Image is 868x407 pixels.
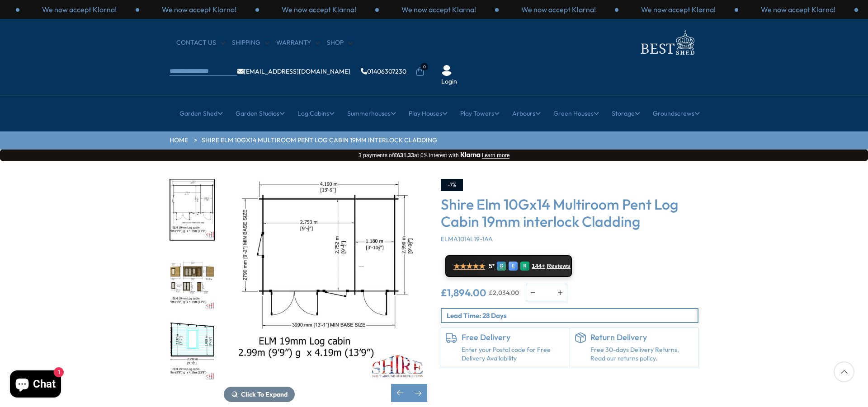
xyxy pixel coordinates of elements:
p: We now accept Klarna! [521,5,596,14]
img: logo [635,28,698,57]
span: ELMA1014L19-1AA [441,235,493,243]
a: Enter your Postal code for Free Delivery Availability [462,346,565,363]
div: Next slide [409,384,427,402]
div: 3 / 3 [19,5,139,14]
a: 01406307230 [361,68,406,75]
p: We now accept Klarna! [282,5,356,14]
span: 144+ [532,262,545,270]
img: Shire Elm 10Gx14 Multiroom Pent Log Cabin 19mm interlock Cladding - Best Shed [224,179,427,382]
div: 5 / 11 [170,320,215,382]
p: Free 30-days Delivery Returns, Read our returns policy. [590,346,694,363]
p: We now accept Klarna! [162,5,236,14]
a: Warranty [276,38,320,47]
h6: Return Delivery [590,332,694,342]
div: R [520,262,529,271]
div: 3 / 3 [738,5,858,14]
div: G [497,262,506,271]
a: Login [441,77,457,86]
a: Play Houses [409,102,448,125]
div: 3 / 11 [224,179,427,402]
div: 1 / 3 [499,5,618,14]
span: Reviews [547,262,571,270]
a: Garden Shed [179,102,223,125]
img: Elm2990x419010x1419mmINTERNAL_73884a29-39f5-4401-a4ce-6bfe5771e468_200x200.jpg [170,321,214,381]
div: 2 / 3 [618,5,738,14]
a: CONTACT US [176,38,225,47]
span: ★★★★★ [453,262,485,271]
p: We now accept Klarna! [42,5,117,14]
inbox-online-store-chat: Shopify online store chat [7,370,64,400]
div: 2 / 3 [259,5,379,14]
a: Shipping [232,38,269,47]
a: Shop [327,38,353,47]
img: User Icon [441,65,452,76]
p: We now accept Klarna! [641,5,716,14]
a: Groundscrews [653,102,700,125]
div: Previous slide [391,384,409,402]
a: Log Cabins [297,102,335,125]
a: Play Towers [460,102,500,125]
div: 4 / 11 [170,250,215,312]
a: [EMAIL_ADDRESS][DOMAIN_NAME] [237,68,350,75]
img: Elm2990x419010x1419mmLINEmmft_59409f84-a109-4da0-a45f-f5b350dde037_200x200.jpg [170,251,214,311]
a: Garden Studios [236,102,285,125]
a: Green Houses [553,102,599,125]
div: 3 / 3 [379,5,499,14]
h3: Shire Elm 10Gx14 Multiroom Pent Log Cabin 19mm interlock Cladding [441,196,698,230]
a: Storage [612,102,640,125]
p: We now accept Klarna! [401,5,476,14]
button: Click To Expand [224,387,295,402]
p: Lead Time: 28 Days [447,311,698,320]
div: -7% [441,179,463,191]
span: Click To Expand [241,390,288,398]
div: E [509,262,518,271]
div: 3 / 11 [170,179,215,241]
ins: £1,894.00 [441,288,486,298]
a: Shire Elm 10Gx14 Multiroom Pent Log Cabin 19mm interlock Cladding [202,136,437,145]
a: ★★★★★ 5* G E R 144+ Reviews [445,255,572,277]
div: 1 / 3 [139,5,259,14]
a: Summerhouses [347,102,396,125]
img: Elm2990x419010x1419mmPLAN_03906ce9-f245-4f29-b63a-0a9fc3b37f33_200x200.jpg [170,180,214,240]
a: HOME [170,136,188,145]
span: 0 [420,63,428,70]
a: 0 [415,67,425,76]
del: £2,034.00 [489,290,519,296]
h6: Free Delivery [462,332,565,342]
a: Arbours [512,102,541,125]
p: We now accept Klarna! [761,5,835,14]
